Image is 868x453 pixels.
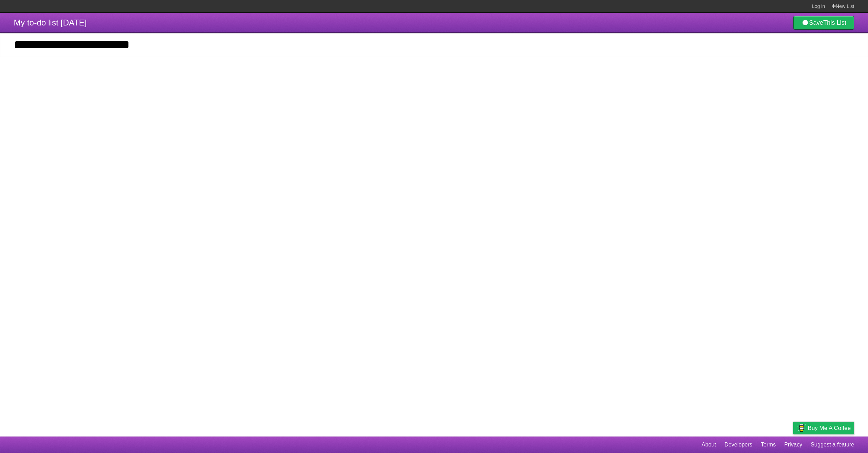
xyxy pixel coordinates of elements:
span: My to-do list [DATE] [14,18,87,27]
b: This List [823,19,846,26]
a: Buy me a coffee [793,422,854,434]
a: Privacy [784,438,802,451]
a: Suggest a feature [811,438,854,451]
a: SaveThis List [793,16,854,30]
a: Developers [724,438,752,451]
span: Buy me a coffee [808,422,851,434]
a: About [702,438,716,451]
a: Terms [761,438,776,451]
img: Buy me a coffee [797,422,806,434]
